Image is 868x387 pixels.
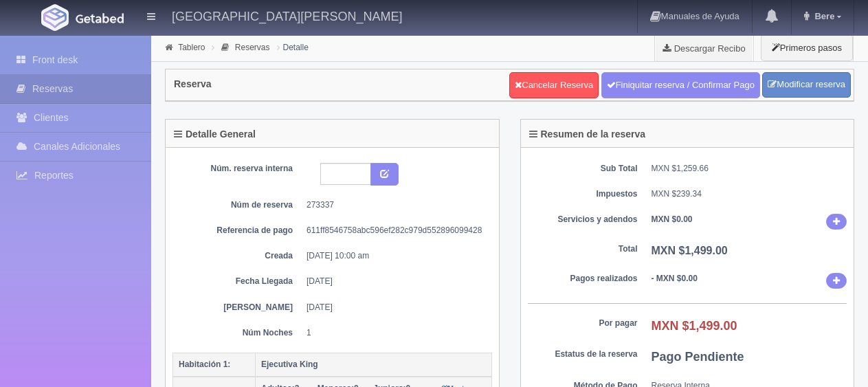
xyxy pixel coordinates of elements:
dt: Creada [183,250,293,262]
dt: Estatus de la reserva [528,349,638,360]
a: Finiquitar reserva / Confirmar Pago [601,72,760,98]
th: Ejecutiva King [256,353,492,377]
dt: Por pagar [528,318,638,329]
h4: Reserva [174,79,212,89]
dt: Núm de reserva [183,199,293,211]
b: MXN $1,499.00 [652,319,737,333]
a: Reservas [235,43,270,52]
dt: Servicios y adendos [528,214,638,225]
dt: Impuestos [528,188,638,200]
b: - MXN $0.00 [652,274,698,283]
a: Descargar Recibo [655,34,753,62]
dd: [DATE] 10:00 am [307,250,482,262]
h4: Detalle General [174,129,256,140]
dd: [DATE] [307,276,482,287]
dt: Pagos realizados [528,273,638,285]
img: Getabed [76,13,124,23]
dd: [DATE] [307,302,482,313]
img: Getabed [41,4,69,31]
dd: 611ff8546758abc596ef282c979d552896099428 [307,225,482,236]
dd: MXN $1,259.66 [652,163,847,175]
dt: Fecha Llegada [183,276,293,287]
dt: Núm Noches [183,327,293,339]
a: Tablero [178,43,205,52]
dt: Total [528,243,638,255]
b: Pago Pendiente [652,350,744,364]
dt: Núm. reserva interna [183,163,293,175]
dt: [PERSON_NAME] [183,302,293,313]
dd: MXN $239.34 [652,188,847,200]
dd: 273337 [307,199,482,211]
h4: Resumen de la reserva [529,129,646,140]
b: Habitación 1: [179,360,230,369]
dt: Sub Total [528,163,638,175]
li: Detalle [274,41,312,54]
button: Primeros pasos [761,34,853,61]
dd: 1 [307,327,482,339]
dt: Referencia de pago [183,225,293,236]
b: MXN $1,499.00 [652,245,728,256]
h4: [GEOGRAPHIC_DATA][PERSON_NAME] [172,7,402,24]
a: Cancelar Reserva [509,72,599,98]
b: MXN $0.00 [652,214,693,224]
span: Bere [811,11,834,21]
a: Modificar reserva [762,72,851,98]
